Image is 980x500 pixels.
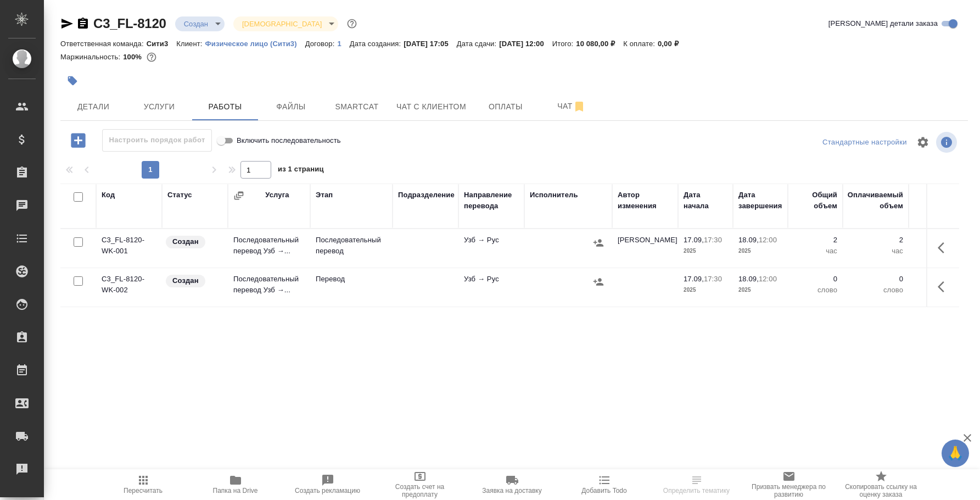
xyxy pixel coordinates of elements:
[704,236,722,244] p: 17:30
[60,17,74,30] button: Скопировать ссылку для ЯМессенджера
[914,274,958,285] p: 0
[848,274,903,285] p: 0
[228,229,310,268] td: Последовательный перевод Узб →...
[60,40,147,48] p: Ответственная команда:
[576,40,623,48] p: 10 080,00 ₽
[458,268,524,307] td: Узб → Рус
[942,440,969,467] button: 🙏
[828,18,938,29] span: [PERSON_NAME] детали заказа
[793,235,837,246] p: 2
[60,69,85,93] button: Добавить тэг
[931,235,957,261] button: Здесь прячутся важные кнопки
[848,246,903,257] p: час
[914,285,958,296] p: RUB
[305,40,338,48] p: Договор:
[464,190,519,212] div: Направление перевода
[316,235,387,257] p: Последовательный перевод
[946,442,965,465] span: 🙏
[590,235,607,251] button: Назначить
[793,190,837,212] div: Общий объем
[684,190,727,212] div: Дата начала
[350,40,404,48] p: Дата создания:
[396,100,466,114] span: Чат с клиентом
[228,268,310,307] td: Последовательный перевод Узб →...
[552,40,576,48] p: Итого:
[96,268,162,307] td: C3_FL-8120-WK-002
[331,100,383,114] span: Smartcat
[820,134,910,151] div: split button
[133,100,186,114] span: Услуги
[239,19,325,29] button: [DEMOGRAPHIC_DATA]
[176,40,205,48] p: Клиент:
[205,38,305,48] a: Физическое лицо (Сити3)
[265,100,317,114] span: Файлы
[67,100,120,114] span: Детали
[910,129,936,155] span: Настроить таблицу
[147,40,177,48] p: Сити3
[93,16,166,31] a: C3_FL-8120
[233,16,338,31] div: Создан
[738,236,759,244] p: 18.09,
[759,236,777,244] p: 12:00
[848,190,903,212] div: Оплачиваемый объем
[738,275,759,283] p: 18.09,
[60,53,123,61] p: Маржинальность:
[237,135,341,146] span: Включить последовательность
[479,100,532,114] span: Оплаты
[684,236,704,244] p: 17.09,
[738,190,782,212] div: Дата завершения
[658,40,687,48] p: 0,00 ₽
[931,274,957,300] button: Здесь прячутся важные кнопки
[316,190,333,201] div: Этап
[123,53,144,61] p: 100%
[914,235,958,246] p: 0
[337,40,349,48] p: 1
[165,274,222,288] div: Заказ еще не согласован с клиентом, искать исполнителей рано
[175,16,225,31] div: Создан
[233,190,244,201] button: Сгруппировать
[167,190,192,201] div: Статус
[457,40,499,48] p: Дата сдачи:
[738,285,782,296] p: 2025
[205,40,305,48] p: Физическое лицо (Сити3)
[181,19,211,29] button: Создан
[172,236,199,247] p: Создан
[530,190,578,201] div: Исполнитель
[278,163,324,179] span: из 1 страниц
[165,235,222,249] div: Заказ еще не согласован с клиентом, искать исполнителей рано
[623,40,658,48] p: К оплате:
[848,235,903,246] p: 2
[63,129,93,152] button: Добавить работу
[144,50,159,64] button: 0.00 RUB;
[96,229,162,268] td: C3_FL-8120-WK-001
[345,16,359,31] button: Доп статусы указывают на важность/срочность заказа
[793,285,837,296] p: слово
[590,274,607,290] button: Назначить
[76,17,89,30] button: Скопировать ссылку
[759,275,777,283] p: 12:00
[199,100,251,114] span: Работы
[265,190,289,201] div: Услуга
[684,246,727,257] p: 2025
[499,40,552,48] p: [DATE] 12:00
[172,275,199,286] p: Создан
[404,40,457,48] p: [DATE] 17:05
[612,229,678,268] td: [PERSON_NAME]
[793,246,837,257] p: час
[545,99,598,113] span: Чат
[316,274,387,285] p: Перевод
[684,275,704,283] p: 17.09,
[848,285,903,296] p: слово
[793,274,837,285] p: 0
[684,285,727,296] p: 2025
[458,229,524,268] td: Узб → Рус
[704,275,722,283] p: 17:30
[398,190,455,201] div: Подразделение
[102,190,115,201] div: Код
[337,38,349,48] a: 1
[738,246,782,257] p: 2025
[618,190,673,212] div: Автор изменения
[936,132,959,153] span: Посмотреть информацию
[573,100,586,113] svg: Отписаться
[914,246,958,257] p: RUB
